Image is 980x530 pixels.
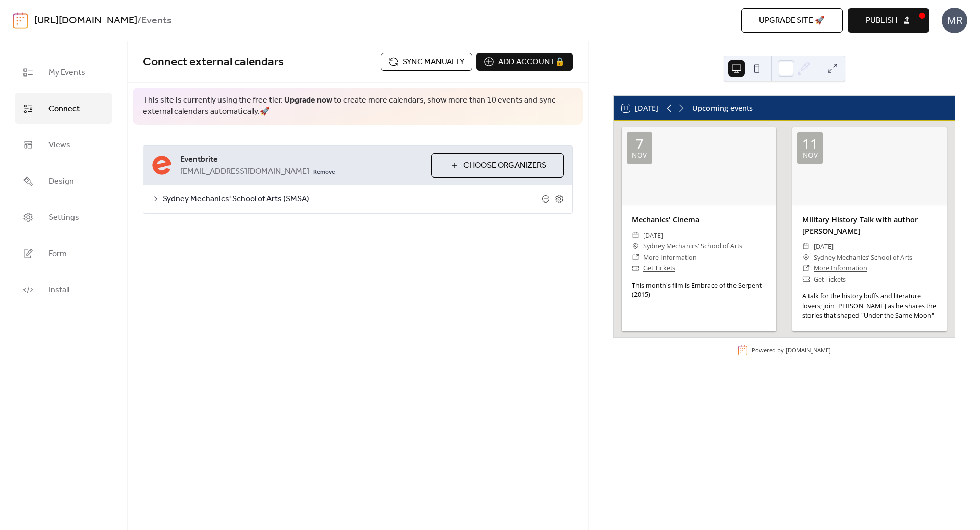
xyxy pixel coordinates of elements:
[137,11,141,31] b: /
[381,53,472,71] button: Sync manually
[643,264,675,272] a: Get Tickets
[15,274,112,305] a: Install
[141,11,171,31] b: Events
[632,252,639,263] div: ​
[48,137,70,153] span: Views
[848,8,929,33] button: Publish
[814,241,834,252] span: [DATE]
[431,153,564,178] button: Choose Organizers
[752,346,831,354] div: Powered by
[48,65,85,81] span: My Events
[15,129,112,160] a: Views
[48,282,69,298] span: Install
[152,155,172,175] img: eventbrite
[942,8,967,33] div: MR
[802,252,810,263] div: ​
[48,173,74,189] span: Design
[163,193,542,206] span: Sydney Mechanics' School of Arts (SMSA)
[643,241,742,251] span: Sydney Mechanics' School of Arts
[313,168,335,176] span: Remove
[15,201,112,233] a: Settings
[403,56,464,68] span: Sync manually
[34,11,137,31] a: [URL][DOMAIN_NAME]
[866,15,897,27] span: Publish
[48,101,80,117] span: Connect
[284,92,332,108] a: Upgrade now
[143,95,573,118] span: This site is currently using the free tier. to create more calendars, show more than 10 events an...
[632,241,639,251] div: ​
[632,215,699,224] a: Mechanics' Cinema
[802,241,810,252] div: ​
[643,230,663,241] span: [DATE]
[463,160,546,172] span: Choose Organizers
[143,51,284,73] span: Connect external calendars
[814,264,867,272] a: More Information
[180,154,423,166] span: Eventbrite
[48,210,79,225] span: Settings
[180,166,309,178] span: [EMAIL_ADDRESS][DOMAIN_NAME]
[802,263,810,273] div: ​
[814,252,912,263] span: Sydney Mechanics’ School of Arts
[802,274,810,285] div: ​
[692,103,753,114] div: Upcoming events
[759,15,825,27] span: Upgrade site 🚀
[632,263,639,273] div: ​
[632,152,647,159] div: Nov
[792,292,947,321] div: A talk for the history buffs and literature lovers; join [PERSON_NAME] as he shares the stories t...
[622,281,776,300] div: This month's film is Embrace of the Serpent (2015)
[15,238,112,269] a: Form
[632,230,639,241] div: ​
[13,12,28,29] img: logo
[15,93,112,124] a: Connect
[643,253,697,262] a: More Information
[635,137,643,150] div: 7
[814,275,846,284] a: Get Tickets
[741,8,843,33] button: Upgrade site 🚀
[802,137,818,150] div: 11
[48,246,67,262] span: Form
[802,215,918,236] a: Military History Talk with author [PERSON_NAME]
[786,346,831,354] a: [DOMAIN_NAME]
[15,165,112,196] a: Design
[618,102,662,115] button: 11[DATE]
[803,152,818,159] div: Nov
[15,57,112,88] a: My Events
